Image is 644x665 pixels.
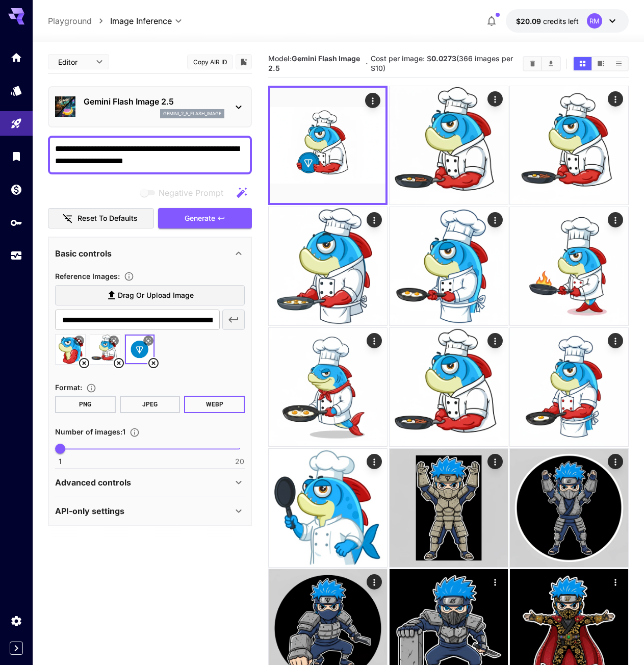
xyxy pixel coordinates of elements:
[110,15,172,27] span: Image Inference
[158,208,252,229] button: Generate
[269,207,387,325] img: +OMVNgkxn4sgFIeAAAAdr4AAA
[270,88,385,203] img: bAAAHjEAC6CCfSRDOhVXS4DQqJVnkPmj7BEyyBVpRESF+AAcUQAAA
[367,333,382,348] div: Actions
[510,328,628,446] img: Z
[48,208,154,229] button: Reset to defaults
[55,383,82,392] span: Format :
[608,212,623,227] div: Actions
[487,91,502,107] div: Actions
[431,54,456,63] b: 0.0273
[487,454,502,469] div: Actions
[187,55,233,69] button: Copy AIR ID
[55,272,120,280] span: Reference Images :
[55,476,131,489] p: Advanced controls
[390,328,508,446] img: ThQ2XcUXl7N1ixkBVE+z4ekFjcmwZ7qAXsOpb6+7IWOrH42zNEC0PZcCA4KN0rZPBR35cCGJw9SFcIuLdgPjSw2aY2XLBsRL0...
[542,57,560,70] button: Download All
[510,449,628,567] img: FdTfbNgARQaGW1x0vfKJCJ8Fx8AAWK6yxwAAS6FofIAAAAAA
[608,454,623,469] div: Actions
[487,333,502,348] div: Actions
[84,95,224,108] p: Gemini Flash Image 2.5
[268,54,360,72] span: Model:
[55,91,245,122] div: Gemini Flash Image 2.5gemini_2_5_flash_image
[55,396,116,413] button: PNG
[120,396,181,413] button: JPEG
[608,574,623,590] div: Actions
[367,574,382,590] div: Actions
[10,51,22,64] div: Home
[371,54,513,72] span: Cost per image: $ (366 images per $10)
[608,333,623,348] div: Actions
[510,86,628,204] img: JlnEuiQBqDAChygAS2wGETrgAAAAG5iAAAAZkgDRi4AFWgAX8AAF0nzwIiSGwAAAAA=
[55,247,112,260] p: Basic controls
[10,150,22,163] div: Library
[610,57,628,70] button: Show images in list view
[10,117,22,130] div: Playground
[366,58,368,70] p: ·
[573,56,629,71] div: Show images in grid viewShow images in video viewShow images in list view
[365,93,380,108] div: Actions
[543,17,579,25] span: credits left
[268,54,360,72] b: Gemini Flash Image 2.5
[367,212,382,227] div: Actions
[55,427,125,436] span: Number of images : 1
[269,449,387,567] img: 9k=
[10,642,23,655] button: Expand sidebar
[118,289,194,302] span: Drag or upload image
[55,285,245,306] label: Drag or upload image
[55,241,245,266] div: Basic controls
[239,56,248,68] button: Add to library
[55,470,245,495] div: Advanced controls
[506,9,629,33] button: $20.08978RM
[55,499,245,523] div: API-only settings
[48,15,110,27] nav: breadcrumb
[390,449,508,567] img: LWAPDRXLcFe+aDfdmxrkAAA==
[184,396,245,413] button: WEBP
[390,207,508,325] img: ugcUHxOQTKwAGMAAAAGPwAAAAAYyhv7ABjcAAAA==
[10,216,22,229] div: API Keys
[58,57,90,67] span: Editor
[125,427,144,438] button: Specify how many images to generate in a single request. Each image generation will be charged se...
[574,57,591,70] button: Show images in grid view
[10,246,22,259] div: Usage
[390,86,508,204] img: NAkwRE9SZgEk9I9Nl1PYy5YQh4AOagAWcAAAAA5CQk4IB2sAAAATVZx3xAAA3xAAATyMTGAAJqYAAAEBZgAAAAAAW74AAPBFY...
[163,110,221,117] p: gemini_2_5_flash_image
[487,574,502,590] div: Actions
[10,183,22,196] div: Wallet
[367,454,382,469] div: Actions
[10,615,22,627] div: Settings
[592,57,610,70] button: Show images in video view
[523,56,561,71] div: Clear ImagesDownload All
[138,186,231,199] span: Negative prompts are not compatible with the selected model.
[10,84,22,97] div: Models
[516,16,579,27] div: $20.08978
[510,207,628,325] img: bltymy3Vmo7Y2aMPBBya9OGfCbZi2MQeVR0SwYAAJpvCC+AAAAAZ5qmVnKpAAAADWwwADRmCjfDDGIAAAsYwAAHhwwAAAAAAA...
[235,456,244,467] span: 20
[587,13,602,29] div: RM
[487,212,502,227] div: Actions
[59,456,62,467] span: 1
[185,212,215,225] span: Generate
[269,328,387,446] img: dFqaNgoivIAAEXCGACuhEE4abQAAA737xAAAAAAAIXWIlgAAA==
[55,505,124,517] p: API-only settings
[120,271,138,282] button: Upload a reference image to guide the result. This is needed for Image-to-Image or Inpainting. Su...
[48,15,92,27] a: Playground
[159,187,223,199] span: Negative Prompt
[82,383,100,393] button: Choose the file format for the output image.
[516,17,543,25] span: $20.09
[524,57,542,70] button: Clear Images
[608,91,623,107] div: Actions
